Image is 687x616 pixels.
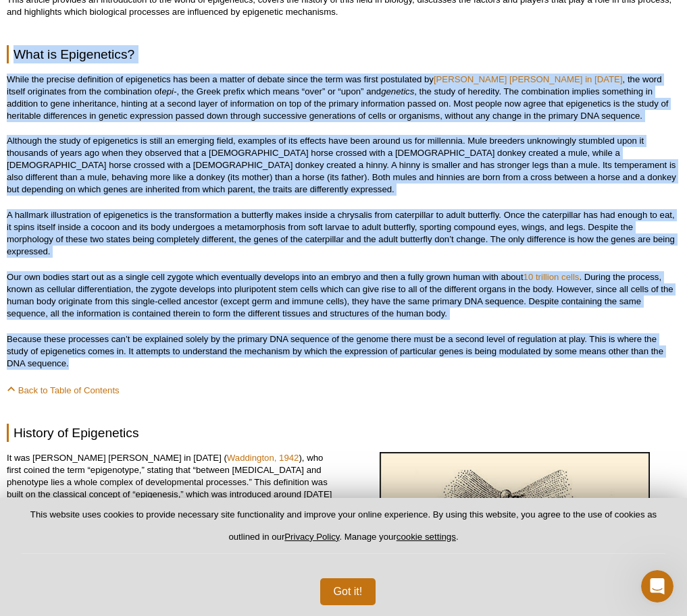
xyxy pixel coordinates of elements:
[7,385,120,395] a: Back to Table of Contents
[320,578,376,605] button: Got it!
[284,532,339,542] a: Privacy Policy
[7,424,680,442] h2: History of Epigenetics
[22,509,665,554] p: This website uses cookies to provide necessary site functionality and improve your online experie...
[7,45,680,63] h2: What is Epigenetics?
[7,209,680,258] p: A hallmark illustration of epigenetics is the transformation a butterfly makes inside a chrysalis...
[434,74,623,84] a: [PERSON_NAME] [PERSON_NAME] in [DATE]
[7,135,680,196] p: Although the study of epigenetics is still an emerging field, examples of its effects have been a...
[161,86,176,96] i: epi-
[7,74,680,122] p: While the precise definition of epigenetics has been a matter of debate since the term was first ...
[524,272,580,282] a: 10 trillion cells
[641,570,673,603] iframe: Intercom live chat
[7,333,680,370] p: Because these processes can’t be explained solely by the primary DNA sequence of the genome there...
[227,453,299,463] a: Waddington, 1942
[397,532,456,542] button: cookie settings
[7,452,338,525] p: It was [PERSON_NAME] [PERSON_NAME] in [DATE] ( ), who first coined the term “epigenotype,” statin...
[7,271,680,320] p: Our own bodies start out as a single cell zygote which eventually develops into an embryo and the...
[381,86,414,96] i: genetics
